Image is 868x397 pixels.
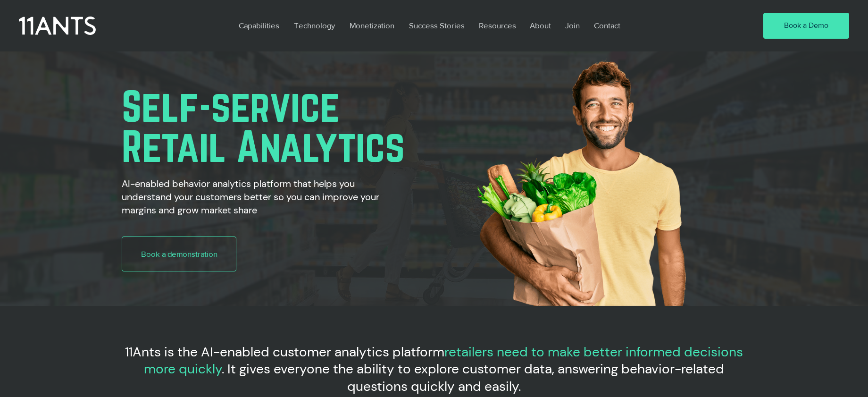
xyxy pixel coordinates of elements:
[404,15,469,36] p: Success Stories
[232,15,736,36] nav: Site
[342,15,402,36] a: Monetization
[287,15,342,36] a: Technology
[474,15,521,36] p: Resources
[122,237,236,271] a: Book a demonstration
[122,177,395,217] h2: AI-enabled behavior analytics platform that helps you understand your customers better so you can...
[345,15,399,36] p: Monetization
[141,248,217,260] span: Book a demonstration
[234,15,284,36] p: Capabilities
[560,15,584,36] p: Join
[784,20,828,31] span: Book a Demo
[525,15,556,36] p: About
[558,15,587,36] a: Join
[144,343,743,378] span: retailers need to make better informed decisions more quickly
[587,15,628,36] a: Contact
[232,15,287,36] a: Capabilities
[289,15,340,36] p: Technology
[122,82,340,130] span: Self-service
[472,15,523,36] a: Resources
[763,13,849,39] a: Book a Demo
[122,122,405,170] span: Retail Analytics
[402,15,472,36] a: Success Stories
[125,343,444,361] span: 11Ants is the AI-enabled customer analytics platform
[523,15,558,36] a: About
[222,360,724,395] span: . It gives everyone the ability to explore customer data, answering behavior-related questions qu...
[589,15,625,36] p: Contact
